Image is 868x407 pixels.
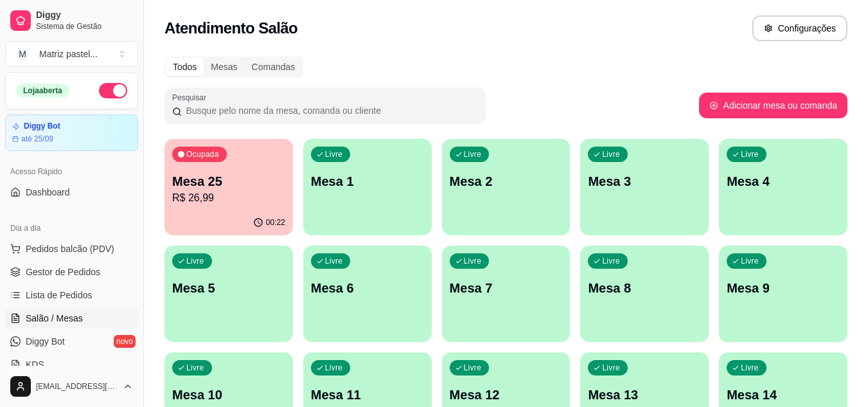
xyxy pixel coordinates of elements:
[36,381,118,392] span: [EMAIL_ADDRESS][DOMAIN_NAME]
[580,246,709,342] button: LivreMesa 8
[325,256,343,266] p: Livre
[5,239,138,259] button: Pedidos balcão (PDV)
[727,386,840,404] p: Mesa 14
[752,15,847,41] button: Configurações
[26,335,65,348] span: Diggy Bot
[186,149,219,159] p: Ocupada
[16,48,29,60] span: M
[5,5,138,36] a: DiggySistema de Gestão
[719,246,847,342] button: LivreMesa 9
[182,104,478,117] input: Pesquisar
[464,149,482,159] p: Livre
[26,358,44,371] span: KDS
[186,363,204,373] p: Livre
[24,122,60,131] article: Diggy Bot
[741,256,759,266] p: Livre
[5,285,138,305] a: Lista de Pedidos
[311,386,424,404] p: Mesa 11
[311,279,424,297] p: Mesa 6
[580,139,709,235] button: LivreMesa 3
[21,134,53,144] article: até 25/09
[26,289,93,302] span: Lista de Pedidos
[5,218,138,239] div: Dia a dia
[464,363,482,373] p: Livre
[39,48,98,60] div: Matriz pastel ...
[602,256,620,266] p: Livre
[172,92,211,103] label: Pesquisar
[588,279,701,297] p: Mesa 8
[5,354,138,375] a: KDS
[186,256,204,266] p: Livre
[442,246,571,342] button: LivreMesa 7
[450,279,563,297] p: Mesa 7
[5,41,138,67] button: Select a team
[5,182,138,203] a: Dashboard
[245,58,303,76] div: Comandas
[5,371,138,402] button: [EMAIL_ADDRESS][DOMAIN_NAME]
[266,217,285,228] p: 00:22
[442,139,571,235] button: LivreMesa 2
[172,190,285,206] p: R$ 26,99
[5,114,138,151] a: Diggy Botaté 25/09
[303,139,432,235] button: LivreMesa 1
[164,246,293,342] button: LivreMesa 5
[99,83,127,98] button: Alterar Status
[36,10,133,21] span: Diggy
[602,363,620,373] p: Livre
[727,279,840,297] p: Mesa 9
[172,279,285,297] p: Mesa 5
[172,172,285,190] p: Mesa 25
[164,18,297,39] h2: Atendimento Salão
[172,386,285,404] p: Mesa 10
[325,363,343,373] p: Livre
[450,172,563,190] p: Mesa 2
[204,58,244,76] div: Mesas
[5,161,138,182] div: Acesso Rápido
[719,139,847,235] button: LivreMesa 4
[727,172,840,190] p: Mesa 4
[311,172,424,190] p: Mesa 1
[588,386,701,404] p: Mesa 13
[26,312,83,325] span: Salão / Mesas
[26,186,70,199] span: Dashboard
[36,21,133,32] span: Sistema de Gestão
[5,331,138,352] a: Diggy Botnovo
[5,262,138,282] a: Gestor de Pedidos
[741,363,759,373] p: Livre
[164,139,293,235] button: OcupadaMesa 25R$ 26,9900:22
[303,246,432,342] button: LivreMesa 6
[464,256,482,266] p: Livre
[602,149,620,159] p: Livre
[741,149,759,159] p: Livre
[588,172,701,190] p: Mesa 3
[5,308,138,329] a: Salão / Mesas
[26,242,114,255] span: Pedidos balcão (PDV)
[450,386,563,404] p: Mesa 12
[26,266,100,278] span: Gestor de Pedidos
[16,84,69,98] div: Loja aberta
[166,58,204,76] div: Todos
[325,149,343,159] p: Livre
[699,93,847,118] button: Adicionar mesa ou comanda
